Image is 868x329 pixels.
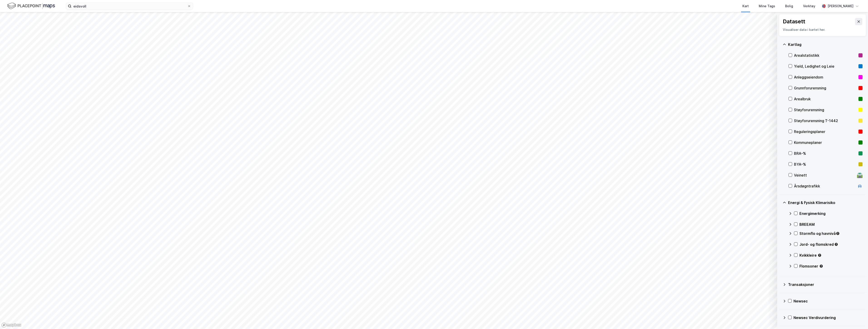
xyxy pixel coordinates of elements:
[828,3,853,9] div: [PERSON_NAME]
[794,151,857,156] div: BRA–%
[794,162,857,167] div: BYA–%
[794,315,863,320] div: Newsec Verdivurdering
[845,307,868,329] iframe: Chat Widget
[794,118,857,123] div: Støyforurensning T-1442
[794,96,857,102] div: Arealbruk
[834,242,838,246] div: Tooltip anchor
[799,211,863,216] div: Energimerking
[794,129,857,134] div: Reguleringsplaner
[819,264,823,268] div: Tooltip anchor
[799,253,863,258] div: Kvikkleire
[794,53,857,58] div: Arealstatistikk
[799,222,863,227] div: BREEAM
[836,231,840,236] div: Tooltip anchor
[72,3,187,10] input: Søk på adresse, matrikkel, gårdeiere, leietakere eller personer
[785,3,793,9] div: Bolig
[799,242,863,247] div: Jord- og flomskred
[788,200,863,205] div: Energi & Fysisk Klimarisiko
[1,322,21,328] a: Mapbox homepage
[794,85,857,91] div: Grunnforurensning
[799,263,863,269] div: Flomsoner
[794,140,857,145] div: Kommuneplaner
[783,27,862,32] div: Visualiser data i kartet her.
[794,107,857,113] div: Støyforurensning
[794,183,855,189] div: Årsdøgntrafikk
[7,2,55,10] img: logo.f888ab2527a4732fd821a326f86c7f29.svg
[794,64,857,69] div: Yield, Ledighet og Leie
[794,298,863,304] div: Newsec
[857,172,863,178] div: 🛣️
[794,74,857,80] div: Anleggseiendom
[818,253,822,257] div: Tooltip anchor
[759,3,775,9] div: Mine Tags
[794,172,855,178] div: Veinett
[845,307,868,329] div: Kontrollprogram for chat
[783,18,805,25] div: Datasett
[788,42,863,47] div: Kartlag
[803,3,815,9] div: Verktøy
[742,3,749,9] div: Kart
[799,231,863,236] div: Stormflo og havnivå
[788,282,863,287] div: Transaksjoner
